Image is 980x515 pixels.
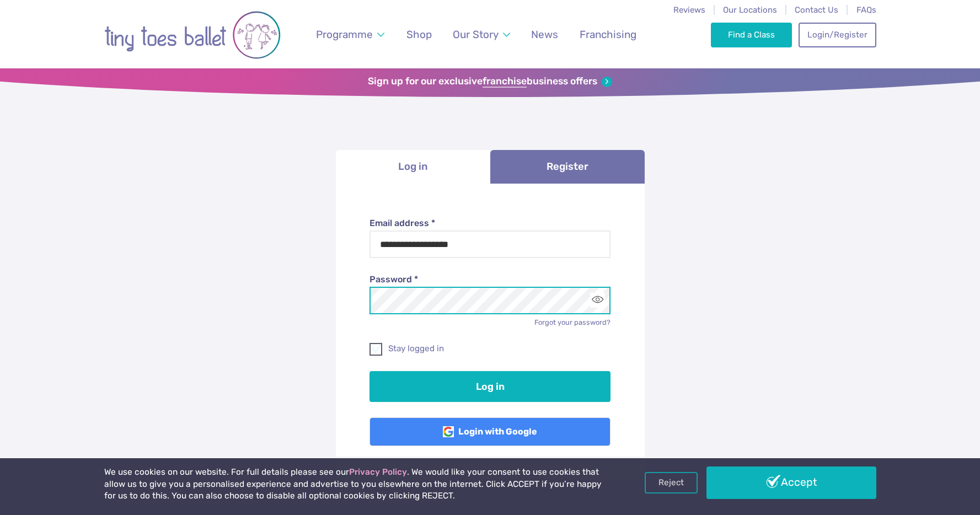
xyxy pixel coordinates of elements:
[673,5,705,15] a: Reviews
[310,22,389,47] a: Programme
[316,28,373,41] span: Programme
[856,5,876,15] a: FAQs
[369,343,611,355] label: Stay logged in
[443,426,454,437] img: Google Logo
[336,184,645,480] div: Log in
[723,5,777,15] a: Our Locations
[369,217,611,229] label: Email address *
[531,28,558,41] span: News
[453,28,499,41] span: Our Story
[369,273,611,286] label: Password *
[645,472,698,493] a: Reject
[406,28,432,41] span: Shop
[104,466,606,502] p: We use cookies on our website. For full details please see our . We would like your consent to us...
[706,466,876,498] a: Accept
[590,293,605,308] button: Toggle password visibility
[368,76,612,88] a: Sign up for our exclusivefranchisebusiness offers
[490,150,645,184] a: Register
[711,23,792,47] a: Find a Class
[483,76,527,88] strong: franchise
[580,28,636,41] span: Franchising
[104,7,281,63] img: tiny toes ballet
[795,5,838,15] a: Contact Us
[447,22,515,47] a: Our Story
[534,318,611,326] a: Forgot your password?
[349,467,407,477] a: Privacy Policy
[369,371,611,402] button: Log in
[401,22,437,47] a: Shop
[369,417,611,446] a: Login with Google
[526,22,564,47] a: News
[574,22,641,47] a: Franchising
[799,23,876,47] a: Login/Register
